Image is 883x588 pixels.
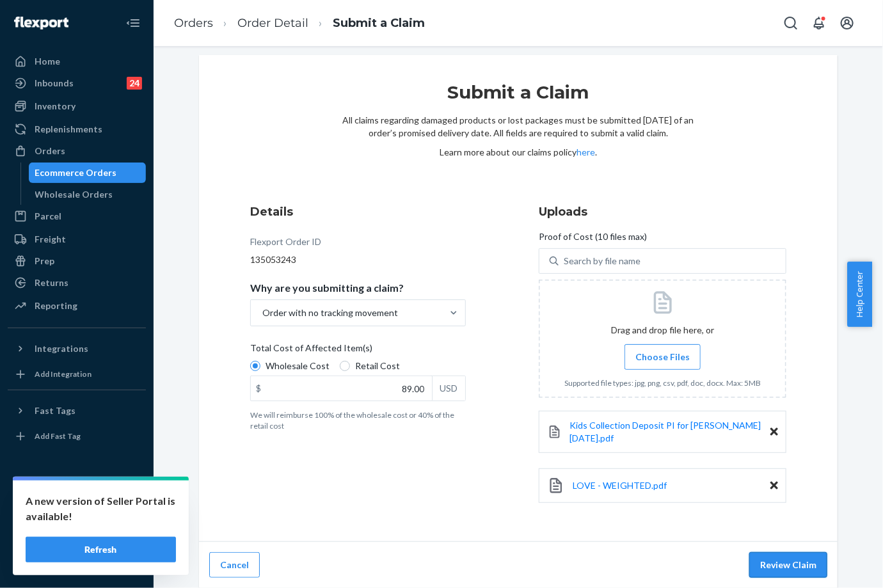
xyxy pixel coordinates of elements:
[8,251,146,271] a: Prep
[35,255,54,267] div: Prep
[250,282,404,294] p: Why are you submitting a claim?
[8,119,146,139] a: Replenishments
[120,10,146,36] button: Close Navigation
[26,537,176,562] button: Refresh
[749,552,827,578] button: Review Claim
[432,376,465,401] div: USD
[342,146,694,159] p: Learn more about our claims policy .
[834,10,860,36] button: Open account menu
[573,480,667,491] span: LOVE - WEIGHTED.pdf
[8,73,146,93] a: Inbounds24
[35,233,66,246] div: Freight
[250,235,321,253] div: Flexport Order ID
[8,426,146,447] a: Add Fast Tag
[266,360,330,372] span: Wholesale Cost
[35,342,88,355] div: Integrations
[251,376,266,401] div: $
[847,262,872,327] button: Help Center
[250,203,466,220] h3: Details
[539,203,786,220] h3: Uploads
[8,552,146,573] button: Give Feedback
[35,299,77,312] div: Reporting
[35,55,60,68] div: Home
[250,409,466,431] p: We will reimburse 100% of the wholesale cost or 40% of the retail cost
[35,431,81,441] div: Add Fast Tag
[8,141,146,161] a: Orders
[35,145,65,157] div: Orders
[29,163,147,183] a: Ecommerce Orders
[333,16,425,30] a: Submit a Claim
[35,188,113,201] div: Wholesale Orders
[564,255,640,267] div: Search by file name
[8,509,146,529] a: Talk to Support
[35,166,117,179] div: Ecommerce Orders
[573,479,667,492] a: LOVE - WEIGHTED.pdf
[342,81,694,114] h1: Submit a Claim
[174,16,213,30] a: Orders
[635,351,690,363] span: Choose Files
[251,376,432,401] input: $USD
[237,16,308,30] a: Order Detail
[8,401,146,421] button: Fast Tags
[778,10,804,36] button: Open Search Box
[250,253,466,266] div: 135053243
[355,360,400,372] span: Retail Cost
[14,17,68,29] img: Flexport logo
[8,364,146,385] a: Add Integration
[26,493,176,524] p: A new version of Seller Portal is available!
[8,530,146,551] a: Help Center
[209,552,260,578] button: Cancel
[35,369,91,379] div: Add Integration
[342,114,694,139] p: All claims regarding damaged products or lost packages must be submitted [DATE] of an order’s pro...
[8,51,146,72] a: Home
[35,123,102,136] div: Replenishments
[127,77,142,90] div: 24
[539,230,647,248] span: Proof of Cost (10 files max)
[570,419,770,445] a: Kids Collection Deposit PI for [PERSON_NAME] [DATE].pdf
[35,210,61,223] div: Parcel
[570,420,761,443] span: Kids Collection Deposit PI for [PERSON_NAME] [DATE].pdf
[8,229,146,250] a: Freight
[35,77,74,90] div: Inbounds
[35,100,76,113] div: Inventory
[8,338,146,359] button: Integrations
[8,206,146,226] a: Parcel
[29,184,147,205] a: Wholesale Orders
[250,361,260,371] input: Wholesale Cost
[250,342,372,360] span: Total Cost of Affected Item(s)
[806,10,832,36] button: Open notifications
[577,147,595,157] a: here
[35,276,68,289] div: Returns
[35,404,76,417] div: Fast Tags
[8,296,146,316] a: Reporting
[8,273,146,293] a: Returns
[340,361,350,371] input: Retail Cost
[8,487,146,507] a: Settings
[8,96,146,116] a: Inventory
[164,4,435,42] ol: breadcrumbs
[262,306,398,319] div: Order with no tracking movement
